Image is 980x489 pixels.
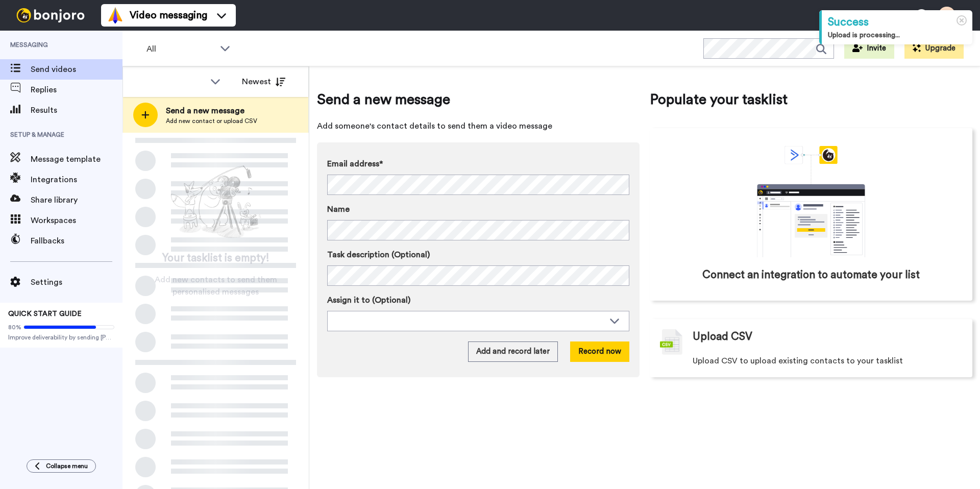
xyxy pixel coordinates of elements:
span: Connect an integration to automate your list [702,267,920,283]
span: Upload CSV [693,329,752,345]
button: Newest [234,71,293,92]
span: Populate your tasklist [650,89,972,110]
span: Collapse menu [46,462,88,470]
span: Name [327,203,350,215]
img: csv-grey.png [660,329,682,355]
span: Workspaces [31,214,122,227]
span: Send a new message [317,89,640,110]
span: Replies [31,84,122,96]
span: Send a new message [166,105,257,117]
button: Record now [570,341,629,362]
label: Task description (Optional) [327,249,629,261]
div: Upload is processing... [828,30,966,40]
span: Message template [31,153,122,165]
label: Email address* [327,158,629,170]
span: Send videos [31,63,122,76]
button: Upgrade [904,38,964,59]
span: Fallbacks [31,235,122,247]
img: ready-set-action.png [165,161,267,243]
div: animation [734,146,888,257]
span: All [146,43,215,55]
span: Add new contacts to send them personalised messages [138,274,293,298]
span: Settings [31,276,122,288]
img: bj-logo-header-white.svg [12,8,89,22]
span: Add new contact or upload CSV [166,117,257,125]
span: Your tasklist is empty! [162,251,269,266]
label: Assign it to (Optional) [327,294,629,306]
span: Results [31,104,122,116]
span: QUICK START GUIDE [8,310,82,317]
button: Invite [844,38,894,59]
img: vm-color.svg [107,7,124,23]
span: Improve deliverability by sending [PERSON_NAME]’s from your own email [8,333,114,341]
span: Upload CSV to upload existing contacts to your tasklist [693,355,903,367]
span: Video messaging [130,8,207,22]
span: Add someone's contact details to send them a video message [317,120,640,132]
div: Success [828,14,966,30]
button: Add and record later [468,341,558,362]
span: 80% [8,323,21,331]
button: Collapse menu [27,459,96,473]
span: Share library [31,194,122,206]
span: Integrations [31,174,122,186]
